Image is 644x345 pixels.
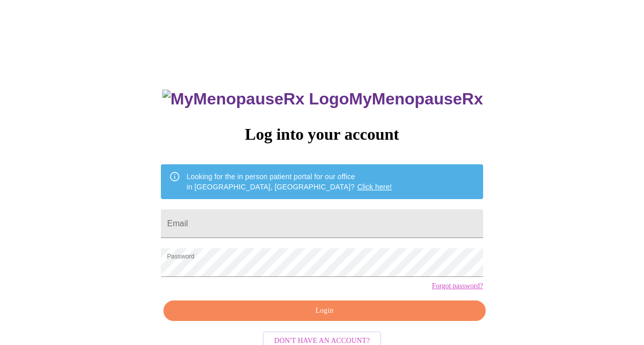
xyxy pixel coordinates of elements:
[162,90,483,109] h3: MyMenopauseRx
[175,305,473,317] span: Login
[432,282,483,290] a: Forgot password?
[260,336,384,344] a: Don't have an account?
[357,183,392,191] a: Click here!
[186,167,392,196] div: Looking for the in person patient portal for our office in [GEOGRAPHIC_DATA], [GEOGRAPHIC_DATA]?
[161,125,483,144] h3: Log into your account
[163,300,485,321] button: Login
[162,90,349,109] img: MyMenopauseRx Logo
